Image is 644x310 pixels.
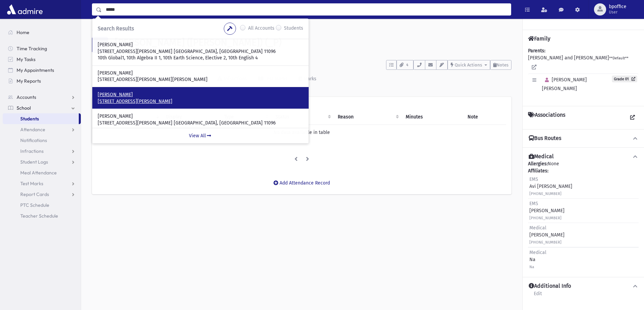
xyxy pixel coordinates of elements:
[20,126,45,133] span: Attendance
[397,60,413,70] button: 4
[448,60,490,70] button: Quick Actions
[528,160,639,272] div: None
[3,113,79,124] a: Students
[529,249,546,270] div: Na
[92,128,309,143] a: View All
[404,62,410,68] span: 4
[284,25,303,33] label: Students
[529,200,565,221] div: [PERSON_NAME]
[20,180,43,187] span: Test Marks
[528,153,639,160] button: Medical
[269,177,334,189] button: Add Attendance Record
[17,29,29,35] span: Home
[528,168,548,174] b: Affiliates:
[3,178,81,189] a: Test Marks
[529,216,562,220] small: [PHONE_NUMBER]
[529,250,546,255] span: Medical
[17,78,41,84] span: My Reports
[528,35,550,42] h4: Family
[609,9,626,15] span: User
[528,283,639,290] button: Additional Info
[528,135,639,142] button: Bus Routes
[3,65,81,76] a: My Appointments
[528,47,639,101] div: [PERSON_NAME] and [PERSON_NAME]
[17,94,36,100] span: Accounts
[609,4,626,9] span: bpoffice
[528,161,548,167] b: Allergies:
[20,170,57,176] span: Meal Attendance
[529,135,561,142] h4: Bus Routes
[529,192,562,196] small: [PHONE_NUMBER]
[3,43,81,54] a: Time Tracking
[402,109,463,125] th: Minutes
[626,112,639,124] a: View all Associations
[20,116,39,122] span: Students
[3,54,81,65] a: My Tasks
[17,105,31,111] span: School
[3,200,81,210] a: PTC Schedule
[3,210,81,221] a: Teacher Schedule
[3,27,81,38] a: Home
[98,98,303,105] p: [STREET_ADDRESS][PERSON_NAME]
[3,92,81,103] a: Accounts
[20,159,48,165] span: Student Logs
[3,157,81,167] a: Student Logs
[612,76,637,82] a: Grade 01
[529,225,546,231] span: Medical
[17,46,47,52] span: Time Tracking
[497,62,508,67] span: Notes
[529,240,562,245] small: [PHONE_NUMBER]
[20,213,58,219] span: Teacher Schedule
[115,51,511,57] h6: 721 Cornaga Court Far Rockaway
[98,113,303,120] p: [PERSON_NAME]
[98,91,303,105] a: [PERSON_NAME] [STREET_ADDRESS][PERSON_NAME]
[98,70,303,83] a: [PERSON_NAME] [STREET_ADDRESS][PERSON_NAME][PERSON_NAME]
[98,76,303,83] p: [STREET_ADDRESS][PERSON_NAME][PERSON_NAME]
[3,135,81,146] a: Notifications
[92,70,125,89] a: Activity
[490,60,511,70] button: Notes
[463,109,506,125] th: Note
[529,201,538,206] span: EMS
[3,146,81,157] a: Infractions
[529,153,554,160] h4: Medical
[3,103,81,113] a: School
[3,76,81,86] a: My Reports
[529,265,534,269] small: Na
[98,70,303,77] p: [PERSON_NAME]
[20,137,47,143] span: Notifications
[334,109,402,125] th: Reason: activate to sort column ascending
[529,283,571,290] h4: Additional Info
[98,41,303,61] a: [PERSON_NAME] [STREET_ADDRESS][PERSON_NAME] [GEOGRAPHIC_DATA], [GEOGRAPHIC_DATA] 11096 10th Globa...
[302,76,316,82] div: Marks
[92,27,116,37] nav: breadcrumb
[533,290,542,302] a: Edit
[529,176,538,182] span: EMS
[5,3,44,16] img: AdmirePro
[20,202,49,208] span: PTC Schedule
[20,148,44,154] span: Infractions
[3,167,81,178] a: Meal Attendance
[98,41,303,48] p: [PERSON_NAME]
[98,120,303,126] p: [STREET_ADDRESS][PERSON_NAME] [GEOGRAPHIC_DATA], [GEOGRAPHIC_DATA] 11096
[20,191,49,197] span: Report Cards
[529,176,572,197] div: Avi [PERSON_NAME]
[455,62,482,67] span: Quick Actions
[529,224,565,246] div: [PERSON_NAME]
[102,3,511,16] input: Search
[92,37,108,53] div: L
[98,48,303,55] p: [STREET_ADDRESS][PERSON_NAME] [GEOGRAPHIC_DATA], [GEOGRAPHIC_DATA] 11096
[542,77,587,91] span: [PERSON_NAME] [PERSON_NAME]
[92,28,116,33] a: Students
[528,48,545,54] b: Parents:
[528,112,565,124] h4: Associations
[17,67,54,73] span: My Appointments
[98,55,303,61] p: 10th Global1, 10th Algebra II 1, 10th Earth Science, Elective 2, 10th English 4
[17,56,35,62] span: My Tasks
[248,25,275,33] label: All Accounts
[3,189,81,200] a: Report Cards
[98,25,134,32] span: Search Results
[115,37,511,48] h1: [PERSON_NAME] ([PERSON_NAME]) (_P)
[98,91,303,98] p: [PERSON_NAME]
[3,124,81,135] a: Attendance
